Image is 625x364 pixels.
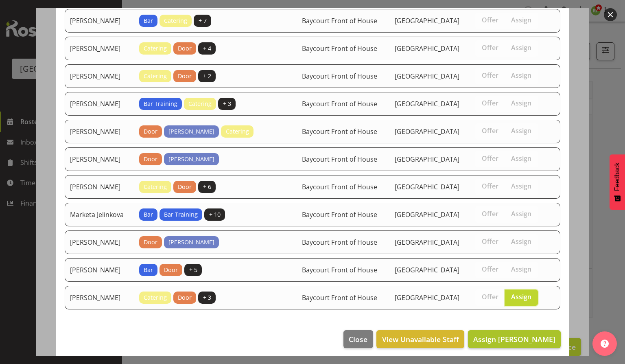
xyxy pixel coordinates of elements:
[199,16,207,25] span: + 7
[144,72,167,81] span: Catering
[65,175,134,199] td: [PERSON_NAME]
[511,182,531,190] span: Assign
[482,237,498,246] span: Offer
[164,16,187,25] span: Catering
[203,293,211,302] span: + 3
[144,16,153,25] span: Bar
[144,44,167,53] span: Catering
[164,210,198,219] span: Bar Training
[203,72,211,81] span: + 2
[395,44,459,53] span: [GEOGRAPHIC_DATA]
[395,265,459,274] span: [GEOGRAPHIC_DATA]
[395,210,459,219] span: [GEOGRAPHIC_DATA]
[226,127,249,136] span: Catering
[511,127,531,135] span: Assign
[395,72,459,81] span: [GEOGRAPHIC_DATA]
[482,293,498,301] span: Offer
[144,99,177,108] span: Bar Training
[511,265,531,273] span: Assign
[178,44,192,53] span: Door
[144,293,167,302] span: Catering
[482,44,498,52] span: Offer
[65,37,134,60] td: [PERSON_NAME]
[65,9,134,33] td: [PERSON_NAME]
[178,72,192,81] span: Door
[203,44,211,53] span: + 4
[178,293,192,302] span: Door
[395,293,459,302] span: [GEOGRAPHIC_DATA]
[302,182,377,191] span: Baycourt Front of House
[144,210,153,219] span: Bar
[511,71,531,79] span: Assign
[144,127,157,136] span: Door
[65,147,134,171] td: [PERSON_NAME]
[343,330,373,348] button: Close
[482,210,498,218] span: Offer
[203,182,211,191] span: + 6
[65,286,134,309] td: [PERSON_NAME]
[511,210,531,218] span: Assign
[395,127,459,136] span: [GEOGRAPHIC_DATA]
[511,237,531,246] span: Assign
[144,182,167,191] span: Catering
[65,92,134,116] td: [PERSON_NAME]
[511,16,531,24] span: Assign
[302,72,377,81] span: Baycourt Front of House
[468,330,561,348] button: Assign [PERSON_NAME]
[302,16,377,25] span: Baycourt Front of House
[482,127,498,135] span: Offer
[302,155,377,164] span: Baycourt Front of House
[382,334,459,344] span: View Unavailable Staff
[601,340,609,348] img: help-xxl-2.png
[395,155,459,164] span: [GEOGRAPHIC_DATA]
[395,99,459,108] span: [GEOGRAPHIC_DATA]
[302,44,377,53] span: Baycourt Front of House
[65,230,134,254] td: [PERSON_NAME]
[610,154,625,210] button: Feedback - Show survey
[511,154,531,162] span: Assign
[189,265,197,274] span: + 5
[144,265,153,274] span: Bar
[482,71,498,79] span: Offer
[168,238,214,247] span: [PERSON_NAME]
[223,99,231,108] span: + 3
[302,238,377,247] span: Baycourt Front of House
[168,127,214,136] span: [PERSON_NAME]
[65,120,134,143] td: [PERSON_NAME]
[144,155,157,164] span: Door
[178,182,192,191] span: Door
[376,330,464,348] button: View Unavailable Staff
[302,210,377,219] span: Baycourt Front of House
[65,203,134,226] td: Marketa Jelinkova
[395,238,459,247] span: [GEOGRAPHIC_DATA]
[302,99,377,108] span: Baycourt Front of House
[511,293,531,301] span: Assign
[614,162,621,191] span: Feedback
[511,99,531,107] span: Assign
[395,16,459,25] span: [GEOGRAPHIC_DATA]
[302,127,377,136] span: Baycourt Front of House
[482,265,498,273] span: Offer
[65,258,134,282] td: [PERSON_NAME]
[482,182,498,190] span: Offer
[144,238,157,247] span: Door
[209,210,221,219] span: + 10
[349,334,367,344] span: Close
[473,334,555,344] span: Assign [PERSON_NAME]
[302,265,377,274] span: Baycourt Front of House
[164,265,178,274] span: Door
[482,16,498,24] span: Offer
[482,99,498,107] span: Offer
[302,293,377,302] span: Baycourt Front of House
[188,99,212,108] span: Catering
[482,154,498,162] span: Offer
[395,182,459,191] span: [GEOGRAPHIC_DATA]
[511,44,531,52] span: Assign
[65,64,134,88] td: [PERSON_NAME]
[168,155,214,164] span: [PERSON_NAME]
